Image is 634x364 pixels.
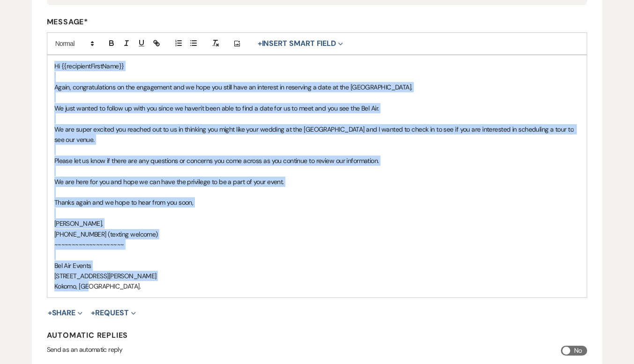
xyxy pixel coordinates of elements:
[47,17,588,27] label: Message*
[54,240,124,249] span: ~~~~~~~~~~~~~~~~~~~~
[54,282,141,290] span: Kokomo, [GEOGRAPHIC_DATA].
[54,83,412,91] span: Again, congratulations on the engagement and we hope you still have an interest in reserving a da...
[54,198,194,207] span: Thanks again and we hope to hear from you soon,
[91,309,95,317] span: +
[54,104,379,112] span: We just wanted to follow up with you since we haven't been able to find a date for us to meet and...
[47,330,588,340] h4: Automatic Replies
[91,309,135,317] button: Request
[54,261,91,270] span: Bel Air Events
[54,230,158,238] span: [PHONE_NUMBER] (texting welcome)
[48,309,83,317] button: Share
[54,62,124,70] span: Hi {{recipientFirstName}}
[54,125,575,144] span: We are super excited you reached out to us in thinking you might like your wedding at the [GEOGRA...
[574,345,582,357] span: No
[48,309,52,317] span: +
[54,178,284,186] span: We are here for you and hope we can have the privilege to be a part of your event.
[54,219,103,228] span: [PERSON_NAME].
[254,38,346,49] button: Insert Smart Field
[47,345,122,354] span: Send as an automatic reply
[258,40,262,47] span: +
[54,272,157,280] span: [STREET_ADDRESS][PERSON_NAME]
[54,156,379,165] span: Please let us know if there are any questions or concerns you come across as you continue to revi...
